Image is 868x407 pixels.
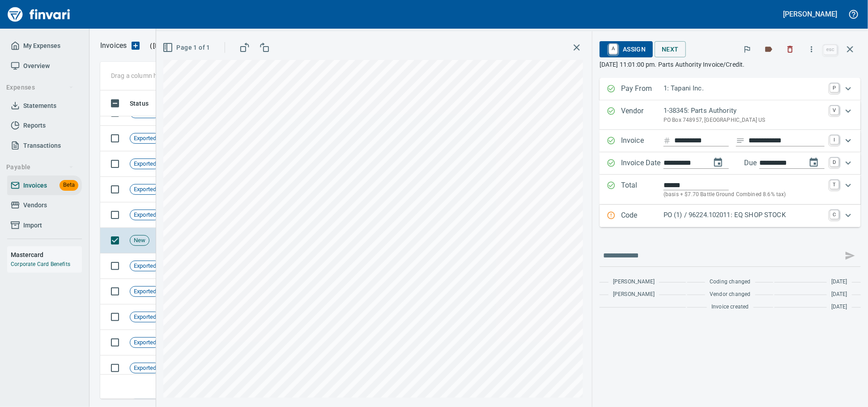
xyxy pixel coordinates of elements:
span: Exported [130,338,160,347]
a: A [609,44,617,54]
span: Exported [130,211,160,219]
p: Vendor [621,106,664,124]
p: (basis + $7.70 Battle Ground Combined 8.6% tax) [664,190,825,199]
div: Expand [600,175,861,205]
p: Drag a column heading here to group the table [111,71,242,80]
div: Expand [600,152,861,175]
p: Code [621,210,664,222]
a: InvoicesBeta [7,176,82,196]
span: Exported [130,287,160,296]
a: Corporate Card Benefits [11,261,70,267]
button: Expenses [3,79,77,96]
button: Payable [3,159,77,176]
p: Pay From [621,83,664,95]
span: Vendors [23,200,47,211]
button: Labels [759,39,779,59]
button: Flag [737,39,757,59]
span: Reports [23,120,46,131]
p: Due [744,158,787,168]
span: New [130,236,149,245]
span: [PERSON_NAME] [613,278,655,287]
button: Discard [780,39,800,59]
button: change date [707,152,729,173]
span: Import [23,220,42,231]
span: Statements [23,100,56,111]
span: Page 1 of 1 [164,42,210,53]
span: [EMAIL_ADDRESS][DOMAIN_NAME] [152,41,255,50]
p: 1: Tapani Inc. [664,83,825,94]
span: Beta [60,180,78,190]
p: ( ) [145,41,258,50]
span: Transactions [23,140,61,151]
nav: breadcrumb [100,40,127,51]
p: Total [621,180,664,199]
svg: Invoice number [664,135,671,146]
a: Overview [7,56,82,76]
div: Expand [600,78,861,100]
p: Invoice Date [621,158,664,169]
button: change due date [803,152,825,173]
a: Statements [7,96,82,116]
span: Invoices [23,180,47,191]
h6: Mastercard [11,250,82,260]
span: Exported [130,364,160,373]
span: Assign [607,42,646,57]
a: P [830,83,839,92]
span: [DATE] [831,278,847,287]
p: PO Box 748957, [GEOGRAPHIC_DATA] US [664,116,825,125]
h5: [PERSON_NAME] [783,9,837,19]
span: My Expenses [23,40,60,51]
button: Upload an Invoice [127,40,145,51]
a: Vendors [7,195,82,215]
span: Coding changed [710,278,750,287]
span: Exported [130,313,160,321]
span: This records your message into the invoice and notifies anyone mentioned [839,245,861,266]
a: V [830,106,839,115]
span: Status [130,98,160,109]
a: Transactions [7,136,82,156]
div: Expand [600,100,861,130]
span: Close invoice [821,39,861,60]
span: Next [662,44,679,55]
a: I [830,135,839,144]
a: C [830,210,839,219]
p: Invoices [100,40,127,51]
button: More [802,39,821,59]
span: Exported [130,262,160,270]
div: Expand [600,205,861,227]
span: Payable [6,162,74,173]
div: Expand [600,130,861,152]
p: [DATE] 11:01:00 pm. Parts Authority Invoice/Credit. [600,60,861,69]
span: Exported [130,134,160,143]
span: [PERSON_NAME] [613,290,655,299]
img: Finvari [5,4,72,25]
span: Invoice created [711,303,749,312]
span: Status [130,98,149,109]
button: Page 1 of 1 [161,39,214,56]
span: Overview [23,60,50,72]
span: Expenses [6,82,74,93]
span: [DATE] [831,290,847,299]
span: Vendor changed [710,290,750,299]
span: [DATE] [831,303,847,312]
span: Exported [130,160,160,168]
a: Import [7,215,82,236]
p: 1-38345: Parts Authority [664,106,825,116]
a: esc [824,45,837,55]
a: Reports [7,116,82,136]
p: PO (1) / 96224.102011: EQ SHOP STOCK [664,210,825,220]
svg: Invoice description [736,136,745,145]
button: [PERSON_NAME] [781,7,839,21]
a: My Expenses [7,36,82,56]
button: Next [655,41,686,58]
a: D [830,158,839,167]
a: T [830,180,839,189]
button: AAssign [600,41,653,57]
p: Invoice [621,135,664,147]
span: Exported [130,185,160,194]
